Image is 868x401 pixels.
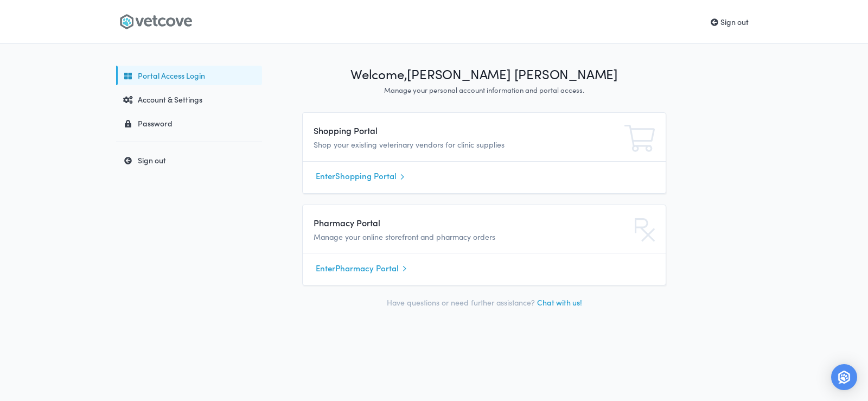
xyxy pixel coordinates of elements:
h4: Shopping Portal [314,124,541,137]
div: Portal Access Login [118,70,257,81]
div: Password [118,118,257,129]
p: Have questions or need further assistance? [302,296,666,309]
a: Chat with us! [537,297,582,308]
div: Open Intercom Messenger [831,364,857,390]
a: Sign out [116,150,262,170]
h1: Welcome, [PERSON_NAME] [PERSON_NAME] [302,66,666,83]
h4: Pharmacy Portal [314,216,541,229]
a: Portal Access Login [116,66,262,85]
p: Manage your online storefront and pharmacy orders [314,231,541,243]
div: Sign out [118,155,257,166]
a: EnterShopping Portal [316,168,653,184]
a: EnterPharmacy Portal [316,260,653,276]
p: Manage your personal account information and portal access. [302,85,666,96]
div: Account & Settings [118,94,257,105]
a: Sign out [711,16,749,27]
a: Account & Settings [116,90,262,109]
p: Shop your existing veterinary vendors for clinic supplies [314,139,541,151]
a: Password [116,113,262,133]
